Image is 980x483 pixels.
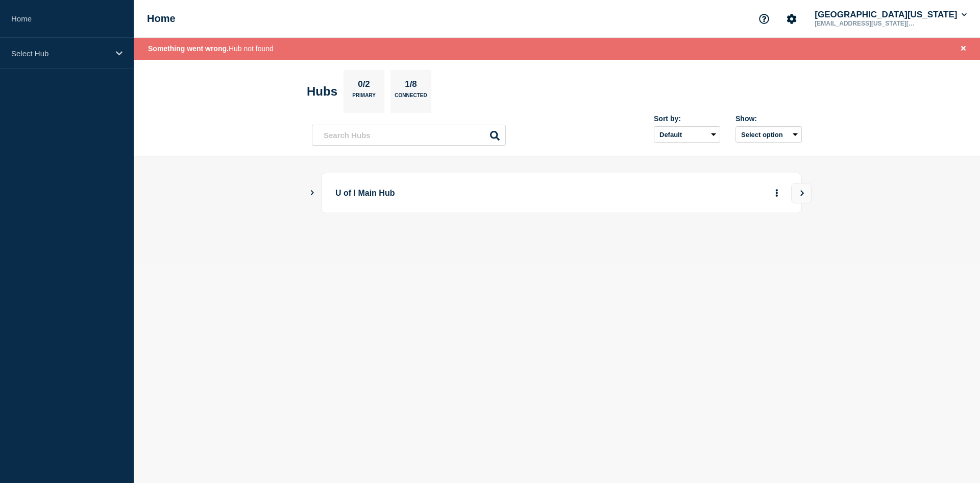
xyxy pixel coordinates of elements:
[354,79,374,93] p: 0/2
[654,126,720,143] select: Sort by
[11,49,109,58] p: Select Hub
[736,126,802,143] button: Select option
[654,114,720,123] div: Sort by:
[352,93,376,103] p: Primary
[736,114,802,123] div: Show:
[395,93,427,103] p: Connected
[770,183,783,202] button: More actions
[335,183,618,202] p: U of I Main Hub
[753,8,775,30] button: Support
[310,189,315,197] button: Show Connected Hubs
[147,13,176,25] h1: Home
[312,125,506,146] input: Search Hubs
[148,44,274,53] span: Hub not found
[957,43,970,55] button: Close banner
[791,183,812,203] button: View
[307,84,337,99] h2: Hubs
[813,10,969,20] button: [GEOGRAPHIC_DATA][US_STATE]
[813,20,919,27] p: [EMAIL_ADDRESS][US_STATE][DOMAIN_NAME]
[781,8,802,30] button: Account settings
[401,79,421,93] p: 1/8
[148,44,229,53] span: Something went wrong.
